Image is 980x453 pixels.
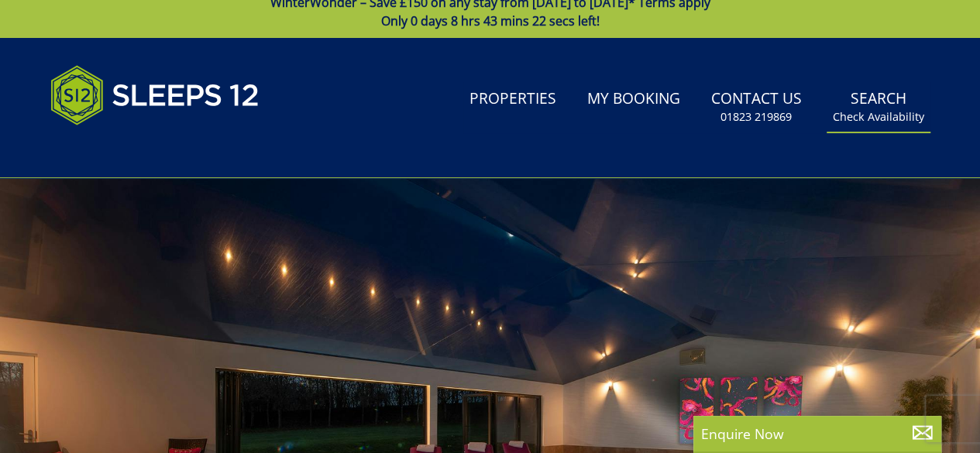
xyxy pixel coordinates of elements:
[381,12,600,29] span: Only 0 days 8 hrs 43 mins 22 secs left!
[50,57,260,134] img: Sleeps 12
[720,109,792,125] small: 01823 219869
[463,82,562,117] a: Properties
[833,109,924,125] small: Check Availability
[43,143,205,156] iframe: Customer reviews powered by Trustpilot
[581,82,686,117] a: My Booking
[705,82,808,132] a: Contact Us01823 219869
[701,424,934,444] p: Enquire Now
[827,82,930,132] a: SearchCheck Availability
